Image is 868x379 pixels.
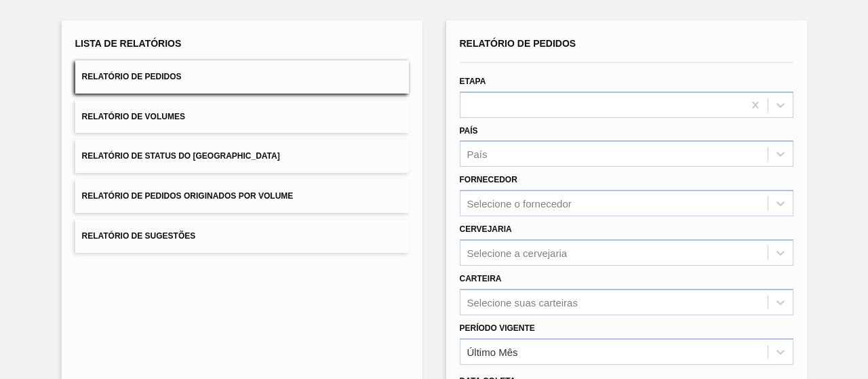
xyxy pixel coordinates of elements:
span: Relatório de Volumes [82,112,185,121]
span: Lista de Relatórios [75,38,182,49]
div: Selecione a cervejaria [467,247,568,258]
label: Etapa [460,77,486,86]
button: Relatório de Status do [GEOGRAPHIC_DATA] [75,140,409,173]
div: Selecione o fornecedor [467,198,572,210]
span: Relatório de Pedidos Originados por Volume [82,191,294,201]
button: Relatório de Sugestões [75,220,409,253]
button: Relatório de Volumes [75,100,409,134]
label: Cervejaria [460,224,512,234]
label: Período Vigente [460,323,535,333]
span: Relatório de Sugestões [82,231,196,241]
span: Relatório de Pedidos [460,38,576,49]
label: País [460,126,478,136]
button: Relatório de Pedidos Originados por Volume [75,180,409,213]
div: País [467,148,488,160]
div: Último Mês [467,346,518,357]
div: Selecione suas carteiras [467,296,578,308]
label: Carteira [460,274,502,283]
span: Relatório de Status do [GEOGRAPHIC_DATA] [82,151,280,161]
span: Relatório de Pedidos [82,72,182,81]
label: Fornecedor [460,175,517,184]
button: Relatório de Pedidos [75,60,409,94]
